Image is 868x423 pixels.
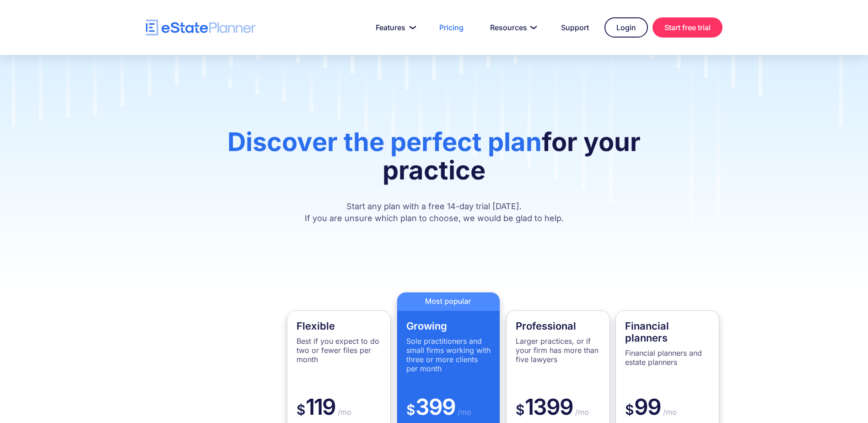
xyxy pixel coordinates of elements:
[187,128,680,194] h1: for your practice
[406,320,491,332] h4: Growing
[297,336,381,364] p: Best if you expect to do two or fewer files per month
[187,201,680,224] p: Start any plan with a free 14-day trial [DATE]. If you are unsure which plan to choose, we would ...
[406,336,491,373] p: Sole practitioners and small firms working with three or more clients per month
[550,18,600,37] a: Support
[516,336,600,364] p: Larger practices, or if your firm has more than five lawyers
[661,407,677,417] span: /mo
[428,18,474,37] a: Pricing
[625,401,634,418] span: $
[516,401,525,418] span: $
[573,407,589,417] span: /mo
[146,20,256,36] a: home
[335,407,351,417] span: /mo
[227,126,542,157] span: Discover the perfect plan
[625,348,710,367] p: Financial planners and estate planners
[455,407,471,417] span: /mo
[516,320,600,332] h4: Professional
[604,17,648,38] a: Login
[406,401,415,418] span: $
[652,17,722,38] a: Start free trial
[625,320,710,344] h4: Financial planners
[297,320,381,332] h4: Flexible
[297,401,306,418] span: $
[365,18,424,37] a: Features
[479,18,545,37] a: Resources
